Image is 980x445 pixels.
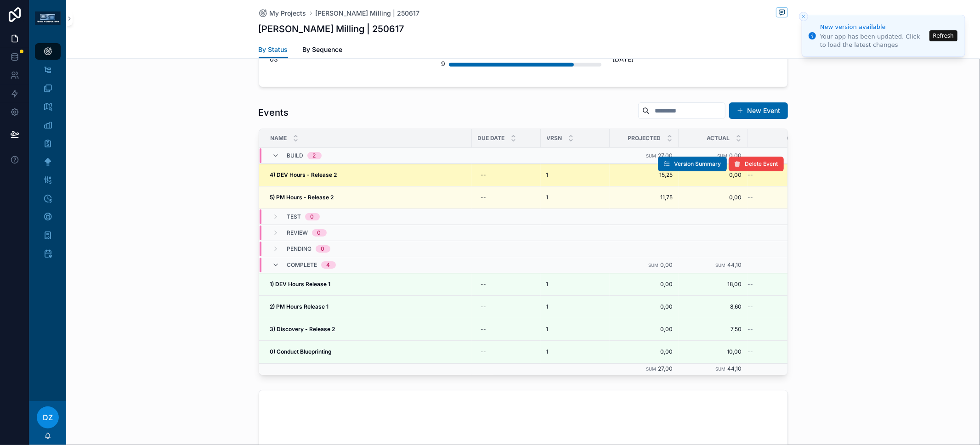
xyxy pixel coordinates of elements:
div: scrollable content [29,37,66,274]
span: Review [287,229,308,237]
span: Test [287,213,301,220]
button: Refresh [929,30,957,41]
a: -- [748,303,820,310]
a: 0,00 [684,194,742,201]
a: -- [477,299,535,314]
a: 3) Discovery - Release 2 [270,326,466,333]
a: 0,00 [615,348,673,355]
a: 0,00 [684,171,742,179]
span: -- [748,171,753,179]
img: App logo [35,11,61,25]
button: New Event [729,102,788,119]
a: -- [477,277,535,292]
a: -- [748,194,820,201]
a: 5) PM Hours - Release 2 [270,194,466,201]
a: -- [477,322,535,337]
span: 27,00 [658,365,673,372]
span: Actual [707,135,730,142]
span: -- [748,303,753,310]
span: By Sequence [303,45,343,54]
div: -- [481,348,487,355]
a: 18,00 [684,281,742,288]
div: 2 [313,152,316,159]
a: 1 [546,281,604,288]
a: 0,00 [615,326,673,333]
a: 1 [546,303,604,310]
a: 10,00 [684,348,742,355]
h1: Events [259,106,289,119]
small: Sum [646,153,657,158]
div: 0 [317,229,321,237]
div: Your app has been updated. Click to load the latest changes [820,33,927,49]
div: -- [481,281,487,288]
a: 1 [546,194,604,201]
span: Pending [287,245,312,253]
a: 7,50 [684,326,742,333]
small: Sum [646,366,657,372]
span: -- [748,194,753,201]
span: -- [748,281,753,288]
div: -- [481,303,487,310]
div: 0 [321,245,325,253]
strong: 3) Discovery - Release 2 [270,326,335,332]
strong: 4) DEV Hours - Release 2 [270,171,337,178]
a: By Status [259,41,288,59]
a: 1 [546,348,604,355]
span: Delete Event [745,160,778,168]
a: -- [748,281,820,288]
span: 1 [546,171,549,179]
h1: [PERSON_NAME] Milling | 250617 [259,23,404,35]
span: 1 [546,303,549,310]
div: New version available [820,23,927,32]
button: Version Summary [658,157,727,171]
a: [PERSON_NAME] Milling | 250617 [316,9,420,18]
small: Sum [716,263,726,268]
strong: 5) PM Hours - Release 2 [270,194,334,201]
small: Sum [716,366,726,372]
span: By Status [259,45,288,54]
span: [DATE] [612,55,776,64]
a: -- [748,326,820,333]
a: 2) PM Hours Release 1 [270,303,466,310]
a: 0,00 [615,281,673,288]
span: 1 [546,194,549,201]
strong: 1) DEV Hours Release 1 [270,281,331,287]
div: -- [481,326,487,333]
a: -- [748,348,820,355]
small: Sum [649,263,659,268]
a: 4) DEV Hours - Release 2 [270,171,466,179]
span: 1 [546,348,549,355]
a: 15,25 [615,171,673,179]
a: -- [477,168,535,182]
span: Build [287,152,304,159]
span: 03 [270,55,434,64]
button: Delete Event [729,157,784,171]
span: 0,00 [730,152,742,159]
div: -- [481,171,487,179]
a: 1 [546,171,604,179]
a: -- [477,190,535,205]
strong: 0) Conduct Blueprinting [270,348,332,355]
a: 1) DEV Hours Release 1 [270,281,466,288]
div: -- [481,194,487,201]
span: DZ [43,412,53,423]
span: Name [271,135,287,142]
a: 11,75 [615,194,673,201]
span: 8,60 [684,303,742,310]
a: By Sequence [303,41,343,60]
span: Original [787,135,813,142]
a: 0,00 [615,303,673,310]
a: 0) Conduct Blueprinting [270,348,466,355]
span: Projected [628,135,661,142]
